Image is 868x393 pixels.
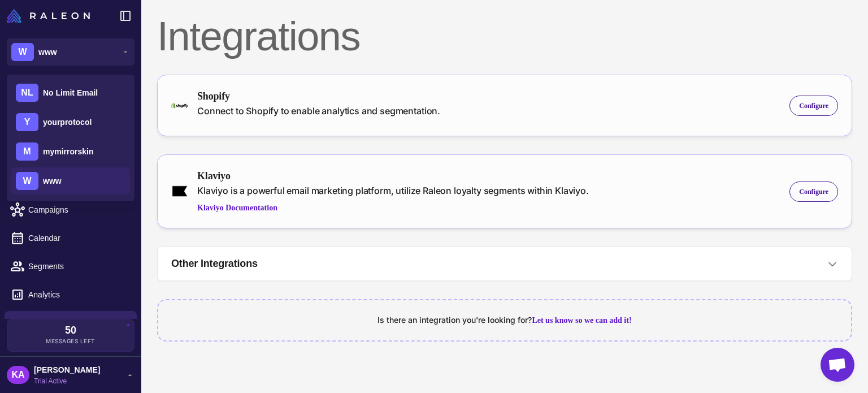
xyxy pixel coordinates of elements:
[16,172,38,190] div: W
[197,202,589,214] a: Klaviyo Documentation
[172,314,837,327] div: Is there an integration you're looking for?
[7,38,134,66] button: Wwww
[5,113,137,137] a: Chats
[821,348,854,382] a: Open chat
[799,101,828,111] span: Configure
[197,184,589,197] div: Klaviyo is a powerful email marketing platform, utilize Raleon loyalty segments within Klaviyo.
[28,288,128,301] span: Analytics
[799,187,828,197] span: Configure
[43,87,98,99] span: No Limit Email
[5,170,137,193] a: Email Design
[532,316,631,325] span: Let us know so we can add it!
[197,89,440,104] div: Shopify
[197,104,440,118] div: Connect to Shopify to enable analytics and segmentation.
[171,103,188,108] img: shopify-logo-primary-logo-456baa801ee66a0a435671082365958316831c9960c480451dd0330bcdae304f.svg
[5,283,137,306] a: Analytics
[5,226,137,250] a: Calendar
[43,145,93,158] span: mymirrorskin
[28,260,128,273] span: Segments
[7,9,90,23] img: Raleon Logo
[43,116,92,128] span: yourprotocol
[16,113,38,131] div: Y
[65,325,76,335] span: 50
[38,46,57,58] span: www
[197,169,589,184] div: Klaviyo
[171,256,258,271] h3: Other Integrations
[7,366,29,384] div: KA
[5,254,137,278] a: Segments
[43,175,62,187] span: www
[158,247,852,280] button: Other Integrations
[171,185,188,197] img: klaviyo.png
[34,376,100,386] span: Trial Active
[28,232,128,244] span: Calendar
[5,311,137,335] a: Integrations
[157,16,852,57] div: Integrations
[34,364,100,376] span: [PERSON_NAME]
[28,317,128,329] span: Integrations
[5,198,137,222] a: Campaigns
[11,43,34,61] div: W
[28,204,128,216] span: Campaigns
[16,84,38,102] div: NL
[16,142,38,161] div: M
[5,141,137,165] a: Knowledge
[46,337,96,346] span: Messages Left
